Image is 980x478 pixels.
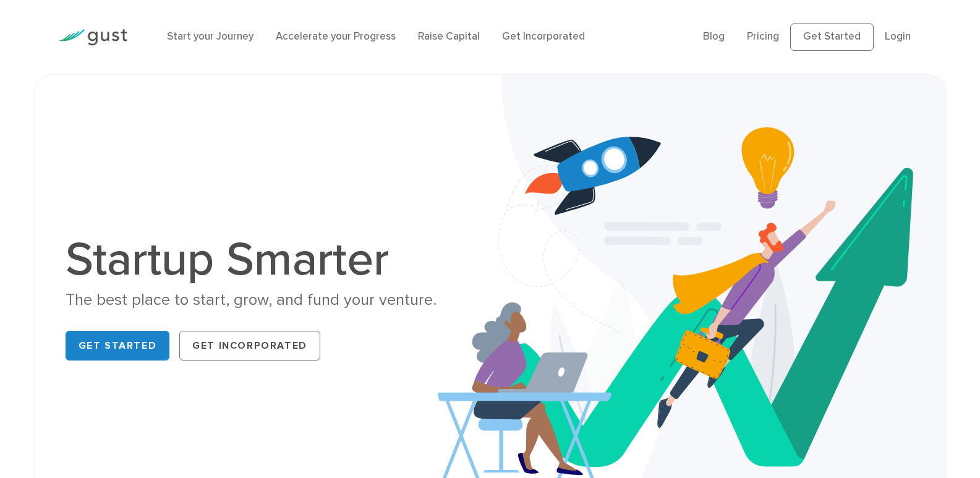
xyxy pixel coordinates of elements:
a: Get Started [66,331,170,361]
a: Accelerate your Progress [276,30,396,43]
a: Login [885,30,911,43]
a: Get Incorporated [179,331,320,361]
h1: Startup Smarter [66,236,481,283]
a: Get Started [790,23,874,51]
img: Gust Logo [58,29,127,46]
a: Start your Journey [167,30,254,43]
a: Blog [703,30,725,43]
div: The best place to start, grow, and fund your venture. [66,289,481,311]
a: Pricing [747,30,779,43]
a: Raise Capital [418,30,480,43]
a: Get Incorporated [502,30,585,43]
